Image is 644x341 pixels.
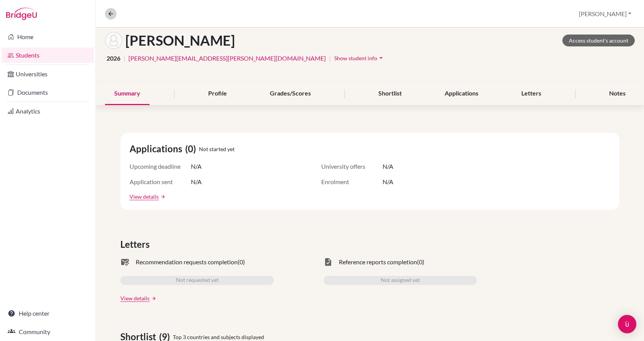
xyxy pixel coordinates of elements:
[130,193,159,201] a: View details
[130,162,191,171] span: Upcoming deadline
[339,257,417,267] span: Reference reports completion
[136,257,238,267] span: Recommendation requests completion
[435,82,488,105] div: Applications
[185,142,199,156] span: (0)
[105,32,122,49] img: Zeno Varga's avatar
[329,54,331,63] span: |
[176,276,219,285] span: Not requested yet
[334,55,377,61] span: Show student info
[6,8,37,20] img: Bridge-U
[377,54,385,62] i: arrow_drop_down
[575,7,635,21] button: [PERSON_NAME]
[125,32,235,49] h1: [PERSON_NAME]
[123,54,125,63] span: |
[2,66,94,82] a: Universities
[120,237,153,251] span: Letters
[383,162,393,171] span: N/A
[149,296,156,301] a: arrow_forward
[618,315,636,333] div: Open Intercom Messenger
[2,29,94,44] a: Home
[130,142,185,156] span: Applications
[321,177,383,186] span: Enrolment
[2,48,94,63] a: Students
[120,257,130,267] span: mark_email_read
[2,104,94,119] a: Analytics
[562,35,635,46] a: Access student's account
[2,324,94,339] a: Community
[2,306,94,321] a: Help center
[199,145,235,153] span: Not started yet
[238,257,245,267] span: (0)
[191,177,202,186] span: N/A
[383,177,393,186] span: N/A
[2,85,94,100] a: Documents
[324,257,333,267] span: task
[130,177,191,186] span: Application sent
[417,257,424,267] span: (0)
[191,162,202,171] span: N/A
[120,294,149,302] a: View details
[199,82,236,105] div: Profile
[381,276,420,285] span: Not assigned yet
[600,82,635,105] div: Notes
[173,333,264,341] span: Top 3 countries and subjects displayed
[128,54,326,63] a: [PERSON_NAME][EMAIL_ADDRESS][PERSON_NAME][DOMAIN_NAME]
[369,82,411,105] div: Shortlist
[261,82,320,105] div: Grades/Scores
[334,52,385,64] button: Show student infoarrow_drop_down
[107,54,120,63] span: 2026
[512,82,550,105] div: Letters
[159,194,166,199] a: arrow_forward
[321,162,383,171] span: University offers
[105,82,149,105] div: Summary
